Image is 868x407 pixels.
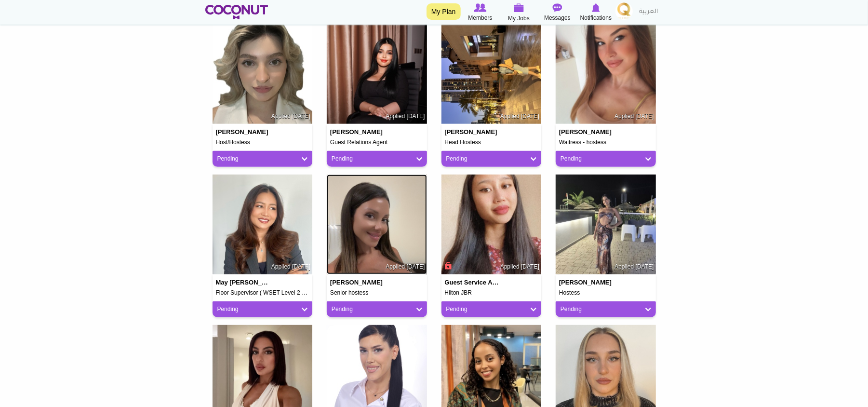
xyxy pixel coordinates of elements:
img: Anastasia Grebennikova's picture [213,24,313,124]
a: العربية [635,2,663,22]
h4: [PERSON_NAME] [559,129,615,136]
img: May Chue's picture [213,175,313,275]
a: Messages Messages [538,2,577,23]
span: My Jobs [508,14,530,23]
span: Notifications [580,13,612,23]
img: Messages [553,3,562,12]
h5: Guest Relations Agent [330,139,424,146]
img: Notifications [592,3,600,12]
img: My Jobs [514,3,524,12]
h4: [PERSON_NAME] [330,279,386,286]
h4: [PERSON_NAME] [330,129,386,136]
h5: Floor Supervisor ( WSET Level 2 For Wine Certified) [216,290,309,296]
a: Pending [217,155,308,163]
a: Notifications Notifications [577,2,615,23]
h4: [PERSON_NAME] [445,129,501,136]
h5: Waitress - hostess [559,139,653,146]
h4: Guest Service Agent [445,279,501,286]
h4: [PERSON_NAME] [559,279,615,286]
h5: Hilton JBR [445,290,538,296]
img: Claudia Hernandez's picture [556,175,656,275]
a: Pending [561,155,651,163]
a: My Plan [427,3,461,20]
a: Pending [332,305,422,313]
span: Connect to Unlock the Profile [443,261,452,271]
h5: Senior hostess [330,290,424,296]
a: My Jobs My Jobs [500,2,538,23]
img: Saida Selmane's picture [441,24,542,124]
img: Nahid Mahboubi's picture [327,24,427,124]
img: Konstantina Samara's picture [327,175,427,275]
span: Messages [544,13,571,23]
h4: [PERSON_NAME] [216,129,272,136]
h4: May [PERSON_NAME] [216,279,272,286]
img: Rekhana Sinkski's picture [441,175,542,275]
a: Pending [561,305,651,313]
a: Pending [332,155,422,163]
h5: Head Hostess [445,139,538,146]
a: Pending [446,305,537,313]
h5: Hostess [559,290,653,296]
a: Browse Members Members [461,2,500,23]
a: Pending [217,305,308,313]
h5: Host/Hostess [216,139,309,146]
img: Browse Members [474,3,486,12]
a: Pending [446,155,537,163]
span: Members [468,13,492,23]
img: Home [205,5,268,19]
img: Zeljka Jovanovic's picture [556,24,656,124]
